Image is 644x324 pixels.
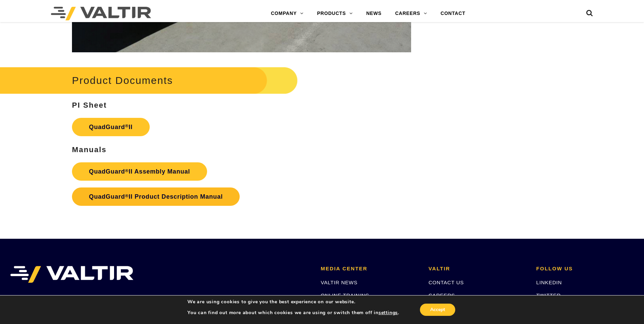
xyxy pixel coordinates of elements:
[72,118,150,136] a: QuadGuard®II
[51,7,151,20] img: Valtir
[388,7,434,20] a: CAREERS
[428,266,526,272] h2: VALTIR
[125,123,129,128] sup: ®
[360,7,388,20] a: NEWS
[72,162,207,181] a: QuadGuard®II Assembly Manual
[187,310,399,316] p: You can find out more about which cookies we are using or switch them off in .
[10,266,133,283] img: VALTIR
[89,168,190,175] strong: QuadGuard II Assembly Manual
[264,7,310,20] a: COMPANY
[321,280,357,285] a: VALTIR NEWS
[310,7,360,20] a: PRODUCTS
[125,168,129,173] sup: ®
[379,310,398,316] button: settings
[72,187,240,206] a: QuadGuard®II Product Description Manual
[536,292,561,298] a: TWITTER
[428,280,464,285] a: CONTACT US
[434,7,472,20] a: CONTACT
[428,292,455,298] a: CAREERS
[72,145,107,154] strong: Manuals
[420,304,455,316] button: Accept
[125,193,129,198] sup: ®
[187,299,399,305] p: We are using cookies to give you the best experience on our website.
[72,101,107,109] strong: PI Sheet
[321,266,418,272] h2: MEDIA CENTER
[536,266,634,272] h2: FOLLOW US
[89,193,223,200] strong: QuadGuard II Product Description Manual
[321,292,369,298] a: ONLINE TRAINING
[536,280,562,285] a: LINKEDIN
